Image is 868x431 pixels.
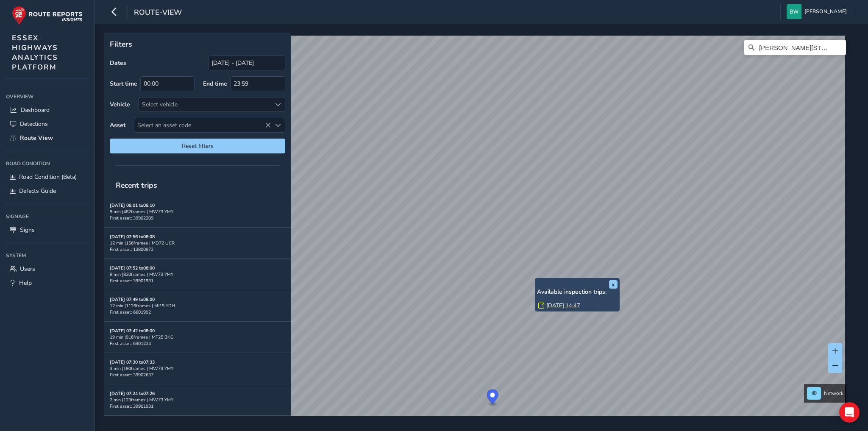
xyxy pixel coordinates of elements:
[110,80,137,88] label: Start time
[134,7,182,19] span: route-view
[107,36,845,426] canvas: Map
[110,328,155,334] strong: [DATE] 07:42 to 08:00
[487,389,498,407] div: Map marker
[19,187,56,195] span: Defects Guide
[6,157,89,170] div: Road Condition
[110,121,125,129] label: Asset
[110,100,130,108] label: Vehicle
[110,296,155,303] strong: [DATE] 07:49 to 08:00
[110,390,155,397] strong: [DATE] 07:24 to 07:26
[6,262,89,276] a: Users
[110,246,153,253] span: First asset: 13800972
[546,302,580,309] a: [DATE] 14:47
[21,106,50,114] span: Dashboard
[19,173,77,181] span: Road Condition (Beta)
[110,303,285,309] div: 12 min | 1126 frames | MJ19 YDH
[20,265,35,273] span: Users
[6,131,89,145] a: Route View
[110,240,285,246] div: 12 min | 156 frames | MD72 UCR
[110,215,153,221] span: First asset: 39902209
[110,139,285,153] button: Reset filters
[110,403,153,409] span: First asset: 39901931
[744,40,846,55] input: Search
[839,402,860,423] div: Open Intercom Messenger
[20,134,53,142] span: Route View
[110,271,285,278] div: 8 min | 820 frames | MW73 YMY
[271,118,285,132] div: Select an asset code
[116,142,279,150] span: Reset filters
[110,372,153,378] span: First asset: 39902637
[20,226,35,234] span: Signs
[110,39,285,50] p: Filters
[6,184,89,198] a: Defects Guide
[110,202,155,209] strong: [DATE] 08:01 to 08:10
[110,234,155,240] strong: [DATE] 07:56 to 08:08
[6,210,89,223] div: Signage
[6,90,89,103] div: Overview
[139,97,271,111] div: Select vehicle
[110,397,285,403] div: 2 min | 123 frames | MW73 YMY
[134,118,271,132] span: Select an asset code
[6,276,89,290] a: Help
[110,209,285,215] div: 9 min | 482 frames | MW73 YMY
[110,59,126,67] label: Dates
[824,390,843,397] span: Network
[110,278,153,284] span: First asset: 39901931
[110,359,155,365] strong: [DATE] 07:30 to 07:33
[787,4,801,19] img: diamond-layout
[6,103,89,117] a: Dashboard
[110,340,151,347] span: First asset: 6301224
[537,289,618,296] h6: Available inspection trips:
[6,117,89,131] a: Detections
[19,279,32,287] span: Help
[6,170,89,184] a: Road Condition (Beta)
[110,309,151,315] span: First asset: 6601992
[804,4,847,19] span: [PERSON_NAME]
[12,6,83,25] img: rr logo
[20,120,48,128] span: Detections
[203,80,227,88] label: End time
[6,249,89,262] div: System
[12,33,58,72] span: ESSEX HIGHWAYS ANALYTICS PLATFORM
[110,265,155,271] strong: [DATE] 07:52 to 08:00
[110,365,285,372] div: 3 min | 190 frames | MW73 YMY
[110,174,163,196] span: Recent trips
[787,4,850,19] button: [PERSON_NAME]
[110,334,285,340] div: 19 min | 916 frames | MT25 BKG
[609,280,618,289] button: x
[6,223,89,237] a: Signs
